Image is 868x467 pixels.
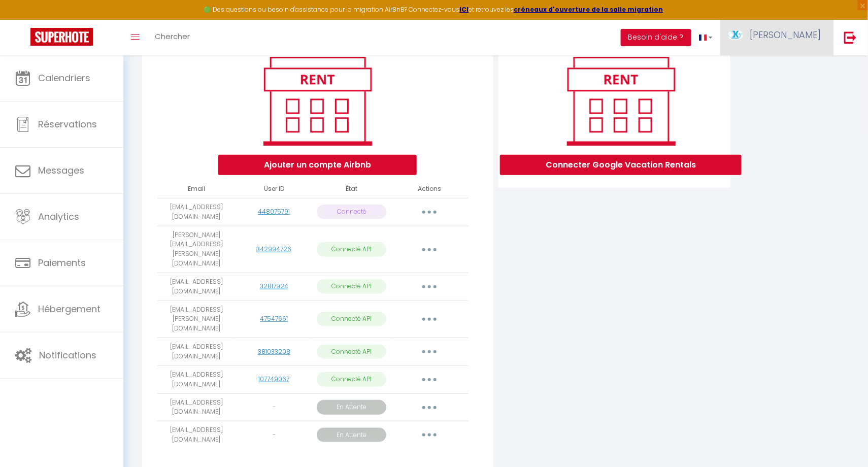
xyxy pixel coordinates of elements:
[317,400,386,415] p: En Attente
[728,30,743,40] img: ...
[157,273,235,301] td: [EMAIL_ADDRESS][DOMAIN_NAME]
[38,164,84,177] span: Messages
[621,29,691,46] button: Besoin d'aide ?
[313,180,390,198] th: État
[38,118,97,130] span: Réservations
[157,226,235,273] td: [PERSON_NAME][EMAIL_ADDRESS][PERSON_NAME][DOMAIN_NAME]
[157,180,235,198] th: Email
[317,242,386,257] p: Connecté API
[317,428,386,443] p: En Attente
[39,349,96,361] span: Notifications
[218,155,417,175] button: Ajouter un compte Airbnb
[260,282,288,290] a: 32817924
[147,20,197,55] a: Chercher
[317,372,386,387] p: Connecté API
[235,180,313,198] th: User ID
[30,28,93,46] img: Super Booking
[844,31,857,44] img: logout
[157,365,235,393] td: [EMAIL_ADDRESS][DOMAIN_NAME]
[556,52,686,150] img: rent.png
[239,403,309,412] div: -
[317,205,386,219] p: Connecté
[390,180,468,198] th: Actions
[239,430,309,440] div: -
[157,198,235,226] td: [EMAIL_ADDRESS][DOMAIN_NAME]
[258,347,290,356] a: 381033208
[8,4,39,35] button: Ouvrir le widget de chat LiveChat
[258,207,290,216] a: 448075791
[157,393,235,421] td: [EMAIL_ADDRESS][DOMAIN_NAME]
[317,279,386,294] p: Connecté API
[514,5,663,14] a: créneaux d'ouverture de la salle migration
[38,72,90,84] span: Calendriers
[720,20,833,55] a: ... [PERSON_NAME]
[317,345,386,359] p: Connecté API
[460,5,469,14] a: ICI
[38,210,79,223] span: Analytics
[500,155,742,175] button: Connecter Google Vacation Rentals
[155,31,190,42] span: Chercher
[38,303,101,315] span: Hébergement
[750,28,821,41] span: [PERSON_NAME]
[38,256,86,269] span: Paiements
[157,301,235,338] td: [EMAIL_ADDRESS][PERSON_NAME][DOMAIN_NAME]
[157,338,235,366] td: [EMAIL_ADDRESS][DOMAIN_NAME]
[258,375,289,383] a: 107749067
[253,52,382,150] img: rent.png
[260,314,288,323] a: 47547661
[256,245,291,253] a: 342994726
[317,312,386,326] p: Connecté API
[157,421,235,449] td: [EMAIL_ADDRESS][DOMAIN_NAME]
